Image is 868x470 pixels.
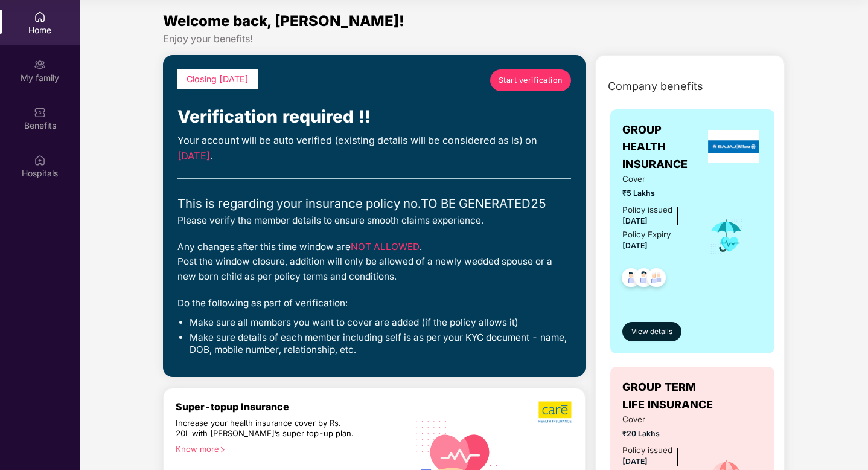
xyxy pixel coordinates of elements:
img: svg+xml;base64,PHN2ZyB3aWR0aD0iMjAiIGhlaWdodD0iMjAiIHZpZXdCb3g9IjAgMCAyMCAyMCIgZmlsbD0ibm9uZSIgeG... [34,59,46,71]
img: b5dec4f62d2307b9de63beb79f102df3.png [538,401,573,423]
span: NOT ALLOWED [351,241,420,253]
span: [DATE] [622,457,648,466]
div: Do the following as part of verification: [177,296,571,311]
span: Start verification [499,74,563,86]
a: Start verification [490,69,571,91]
button: View details [622,322,681,341]
span: Cover [622,173,691,185]
span: GROUP TERM LIFE INSURANCE [622,379,718,413]
img: insurerLogo [708,130,760,163]
img: svg+xml;base64,PHN2ZyB4bWxucz0iaHR0cDovL3d3dy53My5vcmcvMjAwMC9zdmciIHdpZHRoPSI0OC45NDMiIGhlaWdodD... [642,265,671,294]
div: Increase your health insurance cover by Rs. 20L with [PERSON_NAME]’s super top-up plan. [176,418,356,439]
span: Closing [DATE] [187,74,249,84]
span: ₹20 Lakhs [622,428,691,439]
img: svg+xml;base64,PHN2ZyB4bWxucz0iaHR0cDovL3d3dy53My5vcmcvMjAwMC9zdmciIHdpZHRoPSI0OC45NDMiIGhlaWdodD... [616,265,646,294]
span: [DATE] [622,216,648,225]
div: Enjoy your benefits! [163,33,785,45]
span: Company benefits [608,78,703,95]
div: Know more [176,444,400,452]
img: svg+xml;base64,PHN2ZyB4bWxucz0iaHR0cDovL3d3dy53My5vcmcvMjAwMC9zdmciIHdpZHRoPSI0OC45NDMiIGhlaWdodD... [629,265,659,294]
li: Make sure details of each member including self is as per your KYC document - name, DOB, mobile n... [190,332,571,356]
div: Your account will be auto verified (existing details will be considered as is) on . [177,133,571,164]
span: View details [631,326,672,338]
div: Any changes after this time window are . Post the window closure, addition will only be allowed o... [177,240,571,283]
span: Welcome back, [PERSON_NAME]! [163,12,404,30]
div: Verification required !! [177,103,571,130]
div: Please verify the member details to ensure smooth claims experience. [177,213,571,228]
span: [DATE] [177,150,210,162]
span: right [219,446,226,453]
div: Policy issued [622,444,672,457]
div: This is regarding your insurance policy no. TO BE GENERATED25 [177,194,571,213]
span: GROUP HEALTH INSURANCE [622,121,705,173]
img: icon [707,216,746,256]
span: [DATE] [622,241,648,250]
div: Policy Expiry [622,228,671,241]
img: svg+xml;base64,PHN2ZyBpZD0iSG9tZSIgeG1sbnM9Imh0dHA6Ly93d3cudzMub3JnLzIwMDAvc3ZnIiB3aWR0aD0iMjAiIG... [34,11,46,23]
div: Super-topup Insurance [176,401,407,413]
span: Cover [622,413,691,426]
img: svg+xml;base64,PHN2ZyBpZD0iQmVuZWZpdHMiIHhtbG5zPSJodHRwOi8vd3d3LnczLm9yZy8yMDAwL3N2ZyIgd2lkdGg9Ij... [34,106,46,118]
div: Policy issued [622,204,672,216]
li: Make sure all members you want to cover are added (if the policy allows it) [190,317,571,329]
img: svg+xml;base64,PHN2ZyBpZD0iSG9zcGl0YWxzIiB4bWxucz0iaHR0cDovL3d3dy53My5vcmcvMjAwMC9zdmciIHdpZHRoPS... [34,154,46,166]
span: ₹5 Lakhs [622,187,691,199]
